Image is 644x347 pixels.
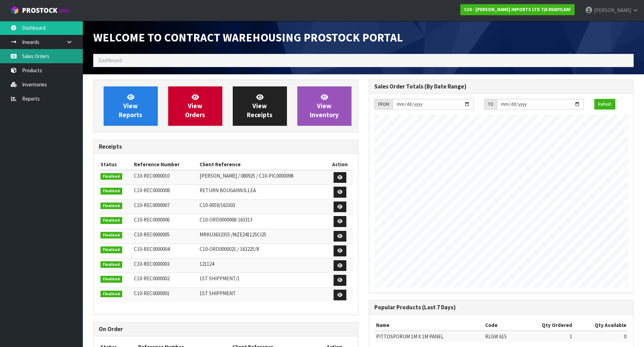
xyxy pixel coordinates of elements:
strong: C10 - [PERSON_NAME] IMPORTS LTD T/A READYLEAF [464,7,571,12]
h3: Popular Products (Last 7 Days) [374,304,628,311]
span: View Receipts [247,93,272,119]
td: 1 [522,331,574,342]
h3: Receipts [99,143,353,150]
span: C10-REC0000005 [134,231,170,238]
th: Reference Number [132,159,198,170]
span: Finalised [100,261,122,268]
img: cube-alt.png [10,6,19,15]
th: Action [327,159,353,170]
h3: Sales Order Totals (By Date Range) [374,83,628,90]
span: 1ST SHIPPMENT [200,290,236,297]
td: PITTOSPORUM 1M X 1M PANEL [374,331,484,342]
span: Dashboard [98,57,122,64]
span: C10-REC0000003 [134,261,170,267]
span: 1ST SHIPPMENT/1 [200,275,240,282]
span: C10-ORD0000021 / 163225/R [200,246,259,252]
span: Finalised [100,173,122,180]
span: C10-REC0000002 [134,275,170,282]
span: Finalised [100,276,122,283]
h3: On Order [99,326,353,332]
span: Finalised [100,188,122,195]
th: Name [374,320,484,331]
span: C10-REC0000010 [134,172,170,179]
span: [PERSON_NAME] / 080925 / C10-PIC0000098 [200,172,293,179]
div: FROM [374,99,393,110]
span: ProStock [22,6,57,15]
th: Code [483,320,522,331]
span: Finalised [100,246,122,253]
th: Status [99,159,132,170]
div: TO [484,99,497,110]
td: 0 [574,331,628,342]
span: View Reports [119,93,142,119]
span: RETURN BOUGAINVILLEA [200,187,256,194]
a: ViewReports [104,86,158,126]
span: C10-REC0000007 [134,202,170,208]
a: ViewReceipts [233,86,287,126]
span: C10-REC0000006 [134,216,170,223]
span: Finalised [100,232,122,239]
span: Welcome to Contract Warehousing ProStock Portal [93,30,403,45]
span: [PERSON_NAME] [594,7,631,13]
th: Qty Available [574,320,628,331]
span: C10-REC0000001 [134,290,170,297]
th: Client Reference [198,159,327,170]
span: C10-REC0000004 [134,246,170,252]
span: Finalised [100,203,122,209]
span: View Inventory [310,93,339,119]
a: ViewOrders [168,86,222,126]
span: View Orders [185,93,205,119]
td: RLGW 615 [483,331,522,342]
span: C10-ORD0000068-163313 [200,216,252,223]
span: Finalised [100,291,122,298]
span: Finalised [100,217,122,224]
span: C10-0059/163303 [200,202,235,208]
a: ViewInventory [297,86,352,126]
span: 121124 [200,261,214,267]
span: MRKU3632355 /MZE241125CI25 [200,231,266,238]
small: WMS [59,8,69,14]
th: Qty Ordered [522,320,574,331]
span: C10-REC0000008 [134,187,170,194]
button: Refresh [594,99,615,110]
